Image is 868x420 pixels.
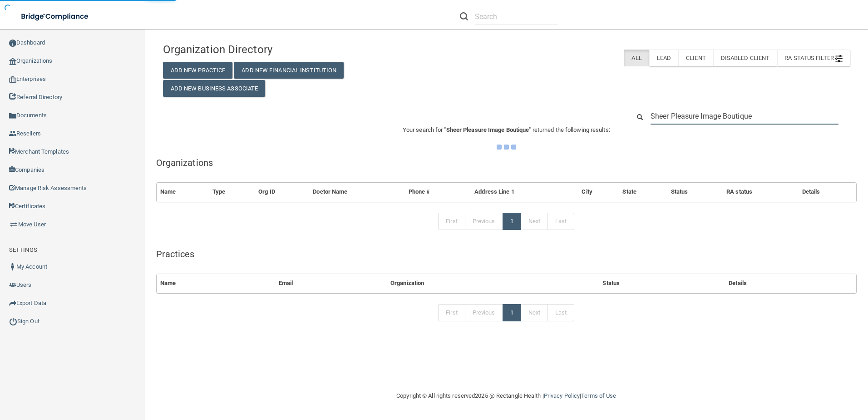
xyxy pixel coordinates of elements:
[651,108,838,125] input: Search
[387,274,599,293] th: Organization
[624,50,649,66] label: All
[503,213,521,230] a: 1
[255,183,309,201] th: Org ID
[835,55,843,62] img: icon-filter@2x.21656d0b.png
[544,392,580,399] a: Privacy Policy
[163,62,233,79] button: Add New Practice
[713,50,777,66] label: Disabled Client
[619,183,667,201] th: State
[163,80,266,97] button: Add New Business Associate
[9,263,16,270] img: ic_user_dark.df1a06c3.png
[521,213,548,230] a: Next
[9,58,16,65] img: organization-icon.f8decf85.png
[156,158,857,168] h5: Organizations
[599,274,725,293] th: Status
[157,274,275,293] th: Name
[725,274,856,293] th: Details
[521,304,548,321] a: Next
[9,300,16,307] img: icon-export.b9366987.png
[446,126,529,133] span: Sheer Pleasure Image Boutique
[9,245,37,255] label: SETTINGS
[209,183,255,201] th: Type
[547,304,574,321] a: Last
[667,183,723,201] th: Status
[475,8,558,25] input: Search
[9,112,16,120] img: icon-documents.8dae5593.png
[9,130,16,137] img: ic_reseller.de258add.png
[547,213,574,230] a: Last
[578,183,619,201] th: City
[309,183,404,201] th: Doctor Name
[471,183,578,201] th: Address Line 1
[581,392,616,399] a: Terms of Use
[497,145,516,150] img: ajax-loader.4d491dd7.gif
[678,50,713,66] label: Client
[723,183,799,201] th: RA status
[503,304,521,321] a: 1
[465,304,503,321] a: Previous
[465,213,503,230] a: Previous
[9,40,16,47] img: ic_dashboard_dark.d01f4a41.png
[9,220,18,229] img: briefcase.64adab9b.png
[340,381,672,410] div: Copyright © All rights reserved 2025 @ Rectangle Health | |
[275,274,387,293] th: Email
[649,50,678,66] label: Lead
[156,249,857,259] h5: Practices
[14,7,97,26] img: bridge_compliance_login_screen.278c3ca4.svg
[784,55,843,61] span: RA Status Filter
[9,76,16,83] img: enterprise.0d942306.png
[163,44,383,55] h4: Organization Directory
[405,183,471,201] th: Phone #
[156,125,857,135] p: Your search for " " returned the following results:
[9,317,17,325] img: ic_power_dark.7ecde6b1.png
[438,213,465,230] a: First
[438,304,465,321] a: First
[460,12,468,20] img: ic-search.3b580494.png
[234,62,344,79] button: Add New Financial Institution
[799,183,856,201] th: Details
[157,183,209,201] th: Name
[9,281,16,289] img: icon-users.e205127d.png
